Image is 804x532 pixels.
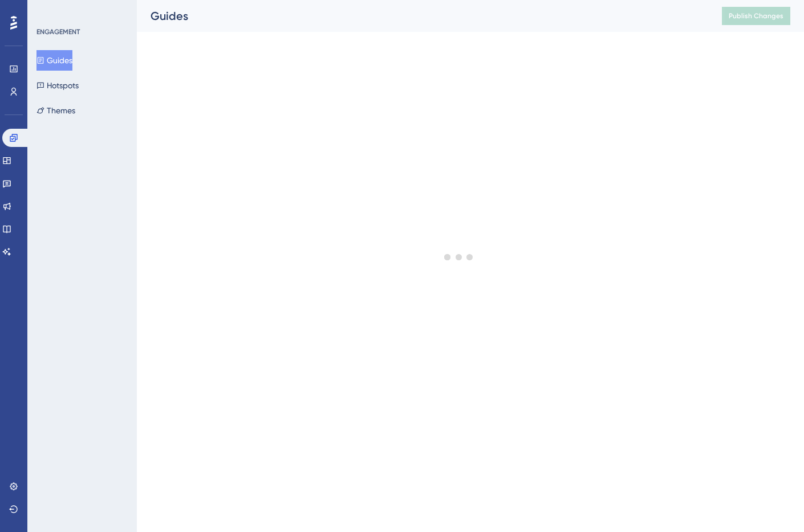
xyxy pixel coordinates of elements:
[36,100,75,121] button: Themes
[36,27,80,36] div: ENGAGEMENT
[36,50,72,71] button: Guides
[151,8,693,24] div: Guides
[722,7,790,25] button: Publish Changes
[36,75,79,96] button: Hotspots
[729,11,783,21] span: Publish Changes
